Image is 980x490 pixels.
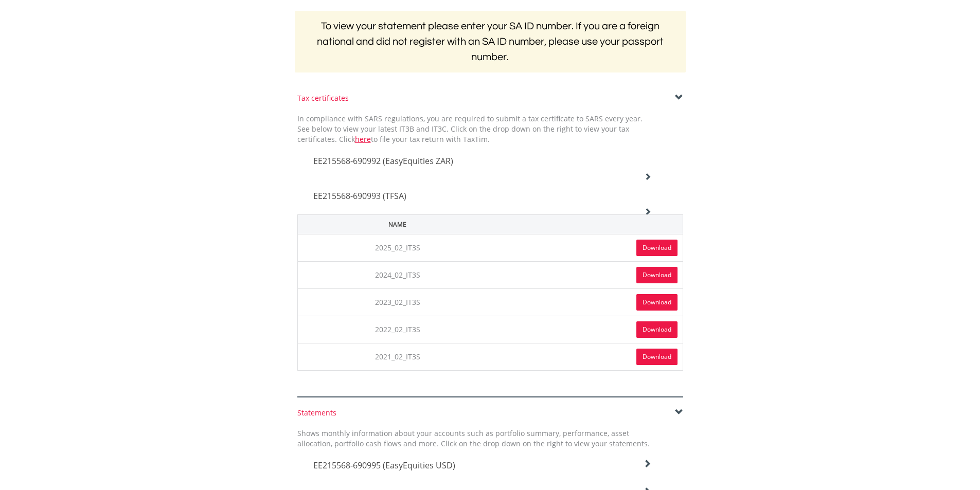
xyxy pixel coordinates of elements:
[636,267,678,283] a: Download
[297,288,497,316] td: 2023_02_IT3S
[313,190,406,202] span: EE215568-690993 (TFSA)
[297,316,497,343] td: 2022_02_IT3S
[636,349,678,365] a: Download
[355,134,371,144] a: here
[636,240,678,256] a: Download
[339,134,490,144] span: Click to file your tax return with TaxTim.
[290,428,657,449] div: Shows monthly information about your accounts such as portfolio summary, performance, asset alloc...
[297,114,643,144] span: In compliance with SARS regulations, you are required to submit a tax certificate to SARS every y...
[636,294,678,311] a: Download
[297,408,683,418] div: Statements
[636,321,678,338] a: Download
[297,343,497,370] td: 2021_02_IT3S
[297,93,683,103] div: Tax certificates
[297,261,497,288] td: 2024_02_IT3S
[313,155,453,167] span: EE215568-690992 (EasyEquities ZAR)
[297,234,497,261] td: 2025_02_IT3S
[295,11,686,72] h2: To view your statement please enter your SA ID number. If you are a foreign national and did not ...
[297,214,497,234] th: Name
[313,460,455,471] span: EE215568-690995 (EasyEquities USD)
